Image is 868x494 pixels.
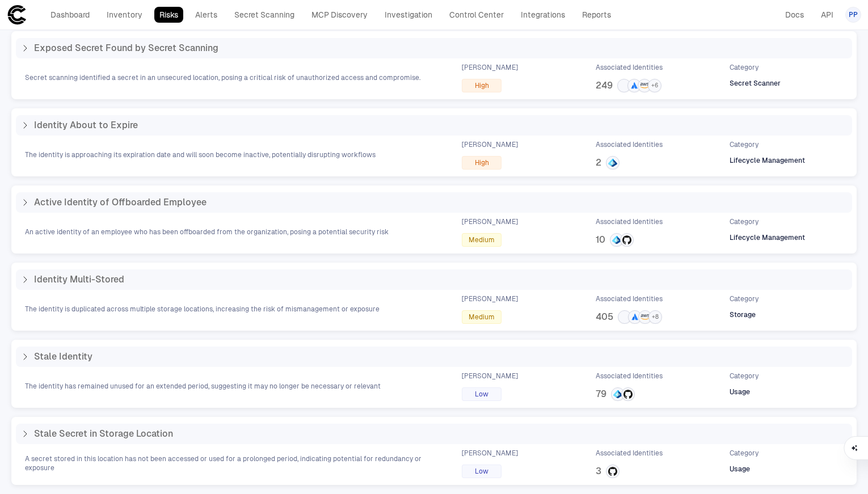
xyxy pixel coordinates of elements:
span: Secret scanning identified a secret in an unsecured location, posing a critical risk of unauthori... [25,73,420,82]
span: + 6 [651,82,658,90]
span: Medium [469,235,495,244]
a: Control Center [444,7,509,23]
div: Exposed Secret Found by Secret ScanningSecret scanning identified a secret in an unsecured locati... [11,31,857,99]
span: Identity Multi-Stored [34,274,124,285]
span: High [475,81,489,90]
span: Category [730,63,759,72]
span: [PERSON_NAME] [462,371,518,381]
span: Lifecycle Management [730,233,805,242]
div: Identity About to ExpireThe identity is approaching its expiration date and will soon become inac... [11,108,857,176]
a: API [816,7,838,23]
a: Dashboard [45,7,95,23]
span: Secret Scanner [730,79,781,88]
span: The identity has remained unused for an extended period, suggesting it may no longer be necessary... [25,382,381,391]
span: A secret stored in this location has not been accessed or used for a prolonged period, indicating... [25,454,441,472]
a: Docs [780,7,809,23]
span: Low [475,467,488,476]
span: Usage [730,465,750,474]
div: Identity Multi-StoredThe identity is duplicated across multiple storage locations, increasing the... [11,263,857,331]
span: Identity About to Expire [34,120,138,131]
span: 249 [596,80,613,91]
span: + 8 [652,313,659,321]
a: Integrations [516,7,570,23]
span: Low [475,390,488,399]
span: Category [730,217,759,226]
span: Category [730,371,759,381]
span: Associated Identities [596,217,663,226]
span: [PERSON_NAME] [462,63,518,72]
span: [PERSON_NAME] [462,294,518,303]
span: An active identity of an employee who has been offboarded from the organization, posing a potenti... [25,227,389,237]
span: Lifecycle Management [730,156,805,165]
span: 405 [596,311,613,323]
a: MCP Discovery [306,7,373,23]
span: Usage [730,387,750,396]
span: Stale Secret in Storage Location [34,428,173,440]
div: Stale IdentityThe identity has remained unused for an extended period, suggesting it may no longe... [11,340,857,408]
span: The identity is approaching its expiration date and will soon become inactive, potentially disrup... [25,150,376,159]
a: Investigation [380,7,437,23]
a: Reports [577,7,616,23]
span: Associated Identities [596,449,663,458]
button: PP [845,7,861,23]
span: Associated Identities [596,371,663,381]
a: Secret Scanning [229,7,300,23]
span: 2 [596,157,601,168]
span: Associated Identities [596,140,663,149]
span: High [475,158,489,167]
span: [PERSON_NAME] [462,449,518,458]
span: [PERSON_NAME] [462,140,518,149]
span: Associated Identities [596,63,663,72]
span: Category [730,294,759,303]
span: 10 [596,234,605,246]
div: Active Identity of Offboarded EmployeeAn active identity of an employee who has been offboarded f... [11,185,857,254]
span: PP [849,10,858,19]
span: 3 [596,466,601,477]
span: Category [730,140,759,149]
a: Risks [154,7,183,23]
span: Medium [469,313,495,322]
div: Stale Secret in Storage LocationA secret stored in this location has not been accessed or used fo... [11,417,857,485]
span: Storage [730,310,756,319]
span: Associated Identities [596,294,663,303]
a: Inventory [102,7,148,23]
span: Category [730,449,759,458]
a: Alerts [190,7,222,23]
span: 79 [596,389,606,400]
span: Active Identity of Offboarded Employee [34,197,207,208]
span: The identity is duplicated across multiple storage locations, increasing the risk of mismanagemen... [25,305,380,314]
span: Exposed Secret Found by Secret Scanning [34,43,218,54]
span: [PERSON_NAME] [462,217,518,226]
span: Stale Identity [34,351,92,362]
